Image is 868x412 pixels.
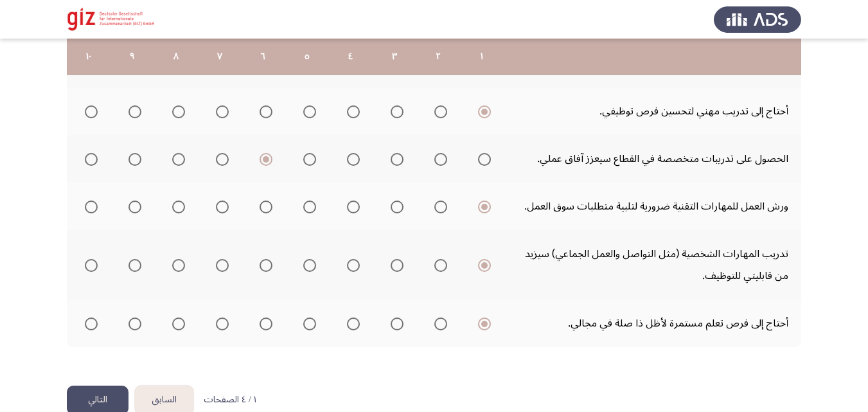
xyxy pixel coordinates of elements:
mat-radio-group: Select an option [342,100,360,122]
mat-radio-group: Select an option [167,312,185,334]
mat-radio-group: Select an option [123,148,141,170]
mat-radio-group: Select an option [167,254,185,276]
mat-radio-group: Select an option [473,148,491,170]
mat-radio-group: Select an option [385,148,403,170]
mat-radio-group: Select an option [211,254,229,276]
th: ٨ [154,39,198,75]
mat-radio-group: Select an option [80,195,98,217]
p: ١ / ٤ الصفحات [204,395,256,406]
mat-radio-group: Select an option [80,254,98,276]
img: Assessment logo of GIZ Needs Assessment (Returnees) [67,1,154,37]
mat-radio-group: Select an option [298,100,316,122]
mat-radio-group: Select an option [342,312,360,334]
mat-radio-group: Select an option [385,254,403,276]
mat-radio-group: Select an option [254,312,272,334]
mat-radio-group: Select an option [167,148,185,170]
mat-radio-group: Select an option [80,312,98,334]
th: ٧ [198,39,242,75]
mat-radio-group: Select an option [385,195,403,217]
mat-radio-group: Select an option [429,148,447,170]
mat-radio-group: Select an option [298,195,316,217]
mat-radio-group: Select an option [385,100,403,122]
mat-radio-group: Select an option [211,100,229,122]
td: الحصول على تدريبات متخصصة في القطاع سيعزز آفاق عملي. [504,135,801,183]
th: ١٠ [67,39,111,75]
mat-radio-group: Select an option [254,148,272,170]
mat-radio-group: Select an option [429,254,447,276]
th: ٦ [242,39,285,75]
mat-radio-group: Select an option [123,195,141,217]
th: ٢ [416,39,460,75]
mat-radio-group: Select an option [254,195,272,217]
td: أحتاج إلى فرص تعلم مستمرة لأظل ذا صلة في مجالي. [504,300,801,347]
mat-radio-group: Select an option [473,195,491,217]
mat-radio-group: Select an option [211,312,229,334]
mat-radio-group: Select an option [254,100,272,122]
mat-radio-group: Select an option [254,254,272,276]
mat-radio-group: Select an option [211,148,229,170]
td: ورش العمل للمهارات التقنية ضرورية لتلبية متطلبات سوق العمل. [504,183,801,230]
mat-radio-group: Select an option [211,195,229,217]
mat-radio-group: Select an option [298,312,316,334]
mat-radio-group: Select an option [342,148,360,170]
th: ٣ [373,39,416,75]
th: ١ [460,39,504,75]
mat-radio-group: Select an option [80,100,98,122]
th: ٥ [285,39,329,75]
mat-radio-group: Select an option [429,312,447,334]
mat-radio-group: Select an option [429,100,447,122]
mat-radio-group: Select an option [167,100,185,122]
td: أحتاج إلى تدريب مهني لتحسين فرص توظيفي. [504,87,801,135]
mat-radio-group: Select an option [342,254,360,276]
mat-radio-group: Select an option [385,312,403,334]
mat-radio-group: Select an option [80,148,98,170]
mat-radio-group: Select an option [123,254,141,276]
mat-radio-group: Select an option [429,195,447,217]
mat-radio-group: Select an option [473,254,491,276]
mat-radio-group: Select an option [473,312,491,334]
img: Assess Talent Management logo [714,1,801,37]
th: ٩ [111,39,154,75]
th: ٤ [329,39,373,75]
td: تدريب المهارات الشخصية (مثل التواصل والعمل الجماعي) سيزيد من قابليتي للتوظيف. [504,230,801,300]
mat-radio-group: Select an option [473,100,491,122]
mat-radio-group: Select an option [123,100,141,122]
mat-radio-group: Select an option [123,312,141,334]
mat-radio-group: Select an option [167,195,185,217]
mat-radio-group: Select an option [298,254,316,276]
mat-radio-group: Select an option [298,148,316,170]
mat-radio-group: Select an option [342,195,360,217]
